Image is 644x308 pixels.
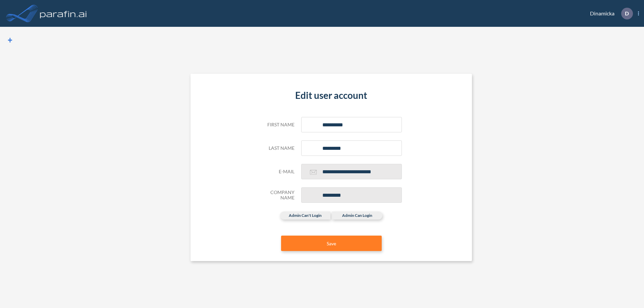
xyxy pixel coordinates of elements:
button: Save [281,236,382,251]
h5: First name [261,122,294,128]
h5: Last name [261,145,294,151]
img: logo [39,7,88,20]
div: Dinamicka [580,8,639,19]
h5: E-mail [261,169,294,175]
p: D [625,10,629,16]
label: admin can login [332,211,382,220]
h4: Edit user account [261,90,402,101]
label: admin can't login [280,211,330,220]
h5: Company Name [261,190,294,201]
